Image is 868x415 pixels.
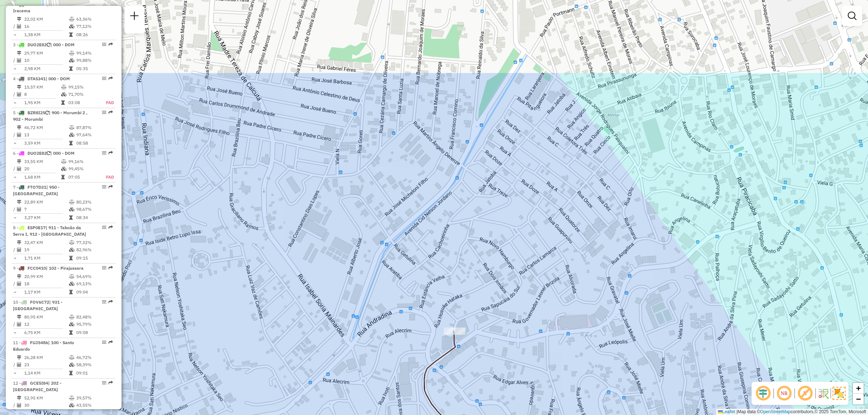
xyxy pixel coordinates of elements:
[102,110,106,115] em: Opções
[17,240,21,245] i: Distância Total
[856,384,861,393] span: +
[76,140,112,147] td: 08:58
[853,394,864,405] a: Zoom out
[69,256,73,260] i: Tempo total em rota
[13,23,17,30] td: /
[69,403,75,407] i: % de utilização da cubagem
[109,266,113,270] em: Rota exportada
[24,91,61,98] td: 8
[109,76,113,81] em: Rota exportada
[61,167,67,171] i: % de utilização da cubagem
[76,402,112,409] td: 43,55%
[76,246,112,253] td: 82,96%
[69,315,75,319] i: % de utilização do peso
[102,381,106,385] em: Opções
[24,158,61,165] td: 33,55 KM
[76,65,112,72] td: 05:35
[17,363,21,367] i: Total de Atividades
[13,165,17,172] td: /
[24,288,69,296] td: 1,17 KM
[17,396,21,400] i: Distância Total
[17,85,21,89] i: Distância Total
[68,84,98,91] td: 99,15%
[24,124,69,131] td: 46,72 KM
[13,91,17,98] td: /
[69,141,73,145] i: Tempo total em rota
[127,9,142,25] a: Nova sessão e pesquisa
[76,124,112,131] td: 87,87%
[17,355,21,360] i: Distância Total
[76,329,112,336] td: 09:08
[69,207,75,211] i: % de utilização da cubagem
[796,385,814,402] span: Exibir rótulo
[17,159,21,164] i: Distância Total
[24,84,61,91] td: 15,57 KM
[817,388,829,399] img: Fluxo de ruas
[69,248,75,252] i: % de utilização da cubagem
[98,174,114,181] td: FAD
[61,159,67,164] i: % de utilização do peso
[76,288,112,296] td: 09:04
[736,409,737,414] span: |
[46,76,70,81] span: | 000 - DOM
[102,340,106,345] em: Opções
[68,158,98,165] td: 99,16%
[13,214,17,221] td: =
[17,167,21,171] i: Total de Atividades
[17,92,21,97] i: Total de Atividades
[853,383,864,394] a: Zoom in
[754,385,772,402] span: Ocultar deslocamento
[102,42,106,47] em: Opções
[102,300,106,304] em: Opções
[27,225,46,230] span: ESP0E17
[17,133,21,137] i: Total de Atividades
[27,42,47,47] span: DUO2E82
[69,322,75,326] i: % de utilização da cubagem
[30,380,48,386] span: GCE5I84
[76,214,112,221] td: 08:34
[47,43,50,47] i: Veículo já utilizado nesta sessão
[24,65,69,72] td: 2,98 KM
[13,150,75,156] span: 6 -
[13,184,60,196] span: | 950 - [GEOGRAPHIC_DATA]
[13,321,17,328] td: /
[109,340,113,345] em: Rota exportada
[17,58,21,63] i: Total de Atividades
[24,329,69,336] td: 6,75 KM
[716,409,868,415] div: Map data © contributors,© 2025 TomTom, Microsoft
[13,340,74,352] span: | 100 - Santo Eduardo
[69,290,73,294] i: Tempo total em rota
[13,288,17,296] td: =
[76,206,112,213] td: 98,67%
[76,50,112,57] td: 99,14%
[24,361,69,368] td: 23
[61,100,65,105] i: Tempo total em rota
[24,50,69,57] td: 29,77 KM
[69,274,75,279] i: % de utilização do peso
[69,355,75,360] i: % de utilização do peso
[69,200,75,204] i: % de utilização do peso
[76,57,112,64] td: 99,88%
[76,394,112,402] td: 39,57%
[27,184,46,190] span: FTO7D31
[30,299,49,305] span: FOV6C72
[30,340,48,345] span: FUJ5486
[845,9,859,23] a: Exibir filtros
[98,99,114,106] td: FAD
[50,42,75,47] span: | 000 - DOM
[69,363,75,367] i: % de utilização da cubagem
[69,215,73,220] i: Tempo total em rota
[17,51,21,55] i: Distância Total
[24,246,69,253] td: 19
[76,313,112,321] td: 82,48%
[13,369,17,377] td: =
[13,299,63,311] span: 10 -
[13,254,17,262] td: =
[76,31,112,38] td: 08:26
[76,239,112,246] td: 77,32%
[27,150,47,156] span: DUO2E82
[13,42,75,47] span: 3 -
[13,1,76,13] span: 2 -
[109,110,113,115] em: Rota exportada
[102,266,106,270] em: Opções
